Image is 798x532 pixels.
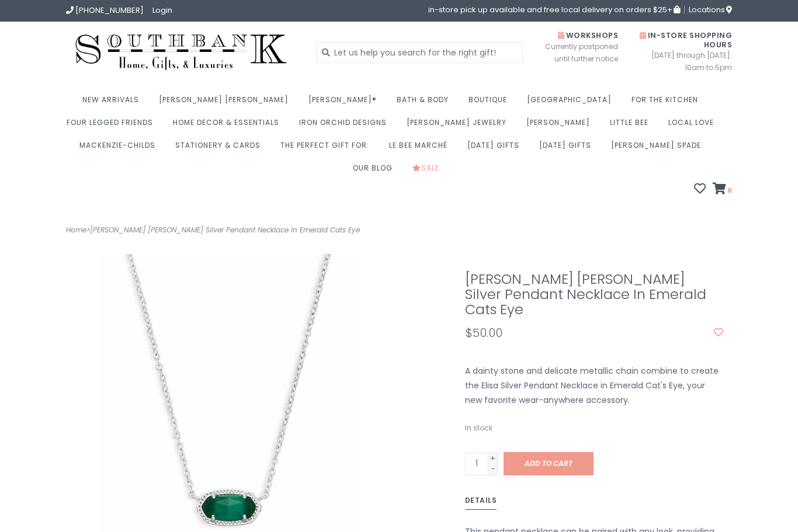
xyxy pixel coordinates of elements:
a: Sale [412,160,445,183]
a: Login [152,5,172,16]
span: [PHONE_NUMBER] [75,5,144,16]
span: $50.00 [465,325,502,341]
a: [PHONE_NUMBER] [66,5,144,16]
a: Local Love [668,114,720,137]
div: > [57,224,399,237]
a: New Arrivals [82,92,145,114]
span: Workshops [558,30,618,40]
a: Stationery & Cards [175,137,266,160]
span: In-Store Shopping Hours [640,30,732,50]
a: [PERSON_NAME] Jewelry [407,114,512,137]
a: [PERSON_NAME] Spade [611,137,707,160]
a: The perfect gift for: [280,137,375,160]
a: [DATE] Gifts [539,137,597,160]
a: [DATE] Gifts [467,137,525,160]
a: [PERSON_NAME] [526,114,596,137]
a: Add to wishlist [714,327,723,339]
span: Locations [689,4,732,15]
span: in-store pick up available and free local delivery on orders $25+ [428,6,680,13]
span: 0 [726,186,732,195]
a: 0 [713,184,732,196]
input: Let us help you search for the right gift! [316,42,523,63]
a: Four Legged Friends [67,114,159,137]
div: A dainty stone and delicate metallic chain combine to create the Elisa Silver Pendant Necklace in... [456,364,733,408]
a: Little Bee [610,114,654,137]
a: Iron Orchid Designs [299,114,393,137]
a: For the Kitchen [632,92,704,114]
a: Add to cart [504,452,594,475]
a: [GEOGRAPHIC_DATA] [527,92,617,114]
span: Add to cart [525,458,573,468]
a: Home [66,225,86,235]
a: Bath & Body [397,92,454,114]
a: Home Decor & Essentials [173,114,285,137]
a: Details [465,494,497,510]
img: Southbank Gift Company -- Home, Gifts, and Luxuries [66,30,296,74]
a: Our Blog [353,160,398,183]
span: In stock [465,423,492,433]
a: MacKenzie-Childs [79,137,161,160]
a: + [488,453,498,463]
h1: [PERSON_NAME] [PERSON_NAME] Silver Pendant Necklace In Emerald Cats Eye [465,272,724,317]
a: Le Bee Marché [389,137,453,160]
a: - [488,463,498,474]
span: Currently postponed until further notice [530,40,618,65]
a: Locations [684,6,732,13]
a: [PERSON_NAME]® [308,92,383,114]
span: [DATE] through [DATE]: 10am to 5pm [636,49,732,74]
a: Boutique [469,92,513,114]
a: [PERSON_NAME] [PERSON_NAME] Silver Pendant Necklace In Emerald Cats Eye [90,225,360,235]
a: [PERSON_NAME] [PERSON_NAME] [159,92,294,114]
